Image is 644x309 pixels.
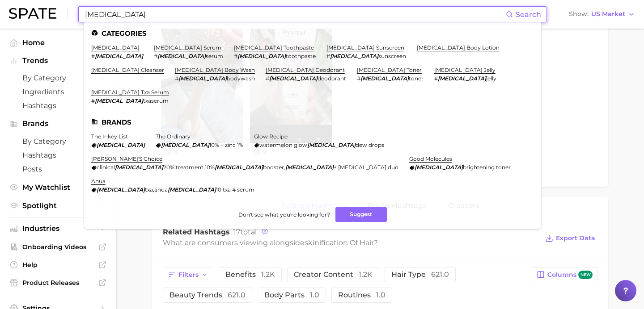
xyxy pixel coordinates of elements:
[161,142,209,148] em: [MEDICAL_DATA]
[234,53,237,59] span: #
[569,12,589,17] span: Show
[178,75,227,82] em: [MEDICAL_DATA]
[434,75,438,82] span: #
[286,53,316,59] span: toothpaste
[163,164,203,171] span: 20% treatment
[7,148,109,162] a: Hashtags
[7,180,109,194] a: My Watchlist
[263,164,284,171] span: booster
[154,53,157,59] span: #
[163,237,538,249] div: What are consumers viewing alongside ?
[7,99,109,113] a: Hashtags
[591,12,625,17] span: US Market
[91,155,162,162] a: [PERSON_NAME]'s choice
[91,53,95,59] span: #
[84,7,506,22] input: Search here for a brand, industry, or ingredient
[95,97,143,104] em: [MEDICAL_DATA]
[7,85,109,99] a: Ingredients
[97,142,145,148] em: [MEDICAL_DATA]
[228,291,246,299] span: 621.0
[7,162,109,176] a: Posts
[175,67,255,73] a: [MEDICAL_DATA] body wash
[532,267,597,282] button: Columnsnew
[91,186,254,193] div: ,
[91,133,128,140] a: the inkey list
[326,53,330,59] span: #
[7,276,109,289] a: Product Releases
[254,133,288,140] a: glow recipe
[115,164,163,171] em: [MEDICAL_DATA]
[225,271,275,278] span: benefits
[335,207,387,222] button: Suggest
[7,258,109,271] a: Help
[22,57,94,65] span: Trends
[310,291,319,299] span: 1.0
[233,228,240,236] span: 17
[216,186,254,193] span: 10 txa 4 serum
[168,186,216,193] em: [MEDICAL_DATA]
[307,142,356,148] em: [MEDICAL_DATA]
[169,292,246,299] span: beauty trends
[22,74,94,82] span: by Category
[543,232,597,245] button: Export Data
[178,271,199,279] span: Filters
[259,142,307,148] span: watermelon glow
[22,225,94,233] span: Industries
[157,53,206,59] em: [MEDICAL_DATA]
[547,271,593,279] span: Columns
[415,164,463,171] em: [MEDICAL_DATA]
[22,137,94,146] span: by Category
[269,75,318,82] em: [MEDICAL_DATA]
[163,267,213,282] button: Filters
[145,186,153,193] span: txa
[206,53,223,59] span: serum
[227,75,255,82] span: bodywash
[91,29,534,37] li: Categories
[409,75,424,82] span: toner
[7,199,109,213] a: Spotlight
[376,291,386,299] span: 1.0
[7,222,109,235] button: Industries
[22,120,94,128] span: Brands
[417,44,500,51] a: [MEDICAL_DATA] body lotion
[556,234,595,242] span: Export Data
[360,75,409,82] em: [MEDICAL_DATA]
[95,53,143,59] em: [MEDICAL_DATA]
[330,53,378,59] em: [MEDICAL_DATA]
[205,164,215,171] span: 10%
[516,10,541,19] span: Search
[22,88,94,96] span: Ingredients
[91,178,106,184] a: anua
[338,292,386,299] span: routines
[305,238,374,247] span: skinification of hair
[463,164,511,171] span: brightening toner
[7,117,109,130] button: Brands
[7,240,109,254] a: Onboarding Videos
[209,142,243,148] span: 10% + zinc 1%
[9,8,56,19] img: SPATE
[578,271,593,279] span: new
[391,271,449,278] span: hair type
[22,279,94,287] span: Product Releases
[7,134,109,148] a: by Category
[264,292,319,299] span: body parts
[22,101,94,110] span: Hashtags
[91,97,95,104] span: #
[22,183,94,192] span: My Watchlist
[294,271,373,278] span: creator content
[7,36,109,50] a: Home
[409,155,452,162] a: good molecules
[156,133,191,140] a: the ordinary
[215,164,263,171] em: [MEDICAL_DATA]
[334,164,398,171] span: + [MEDICAL_DATA] duo
[357,75,360,82] span: #
[175,75,178,82] span: #
[234,44,314,51] a: [MEDICAL_DATA] toothpaste
[567,8,637,20] button: ShowUS Market
[97,164,115,171] span: clinical
[22,243,94,251] span: Onboarding Videos
[261,270,275,279] span: 1.2k
[154,44,221,51] a: [MEDICAL_DATA] serum
[237,53,286,59] em: [MEDICAL_DATA]
[91,164,398,171] div: , ,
